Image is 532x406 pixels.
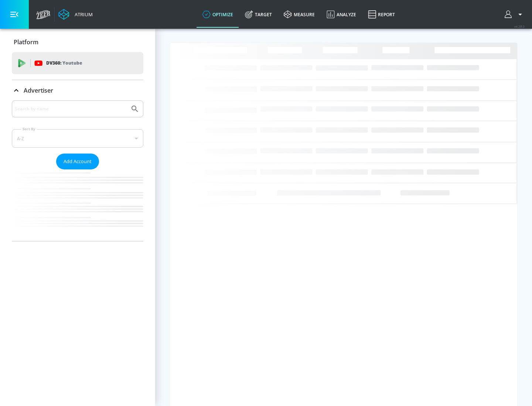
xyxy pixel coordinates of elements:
a: measure [278,1,321,28]
a: Target [239,1,278,28]
p: DV360: [46,59,82,67]
a: Analyze [321,1,362,28]
button: Add Account [56,154,99,169]
span: v 4.28.0 [514,24,525,28]
label: Sort By [21,127,37,131]
span: Add Account [64,157,92,166]
p: Youtube [62,59,82,67]
div: Advertiser [12,80,143,101]
a: optimize [197,1,239,28]
input: Search by name [15,104,127,114]
a: Atrium [58,9,93,20]
nav: list of Advertiser [12,169,143,241]
p: Platform [14,38,38,46]
p: Advertiser [24,86,53,94]
div: Platform [12,32,143,52]
div: Atrium [72,11,93,18]
div: Advertiser [12,100,143,241]
a: Report [362,1,401,28]
div: DV360: Youtube [12,52,143,74]
div: A-Z [12,129,143,148]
